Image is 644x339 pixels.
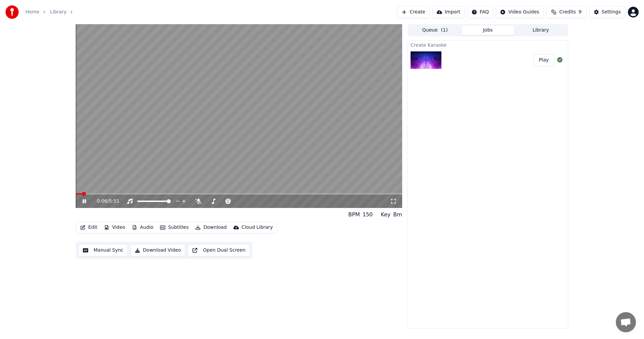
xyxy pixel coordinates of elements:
[130,244,185,256] button: Download Video
[533,54,554,66] button: Play
[409,26,462,35] button: Queue
[408,41,568,49] div: Create Karaoke
[109,198,119,205] span: 5:51
[78,244,128,256] button: Manual Sync
[188,244,250,256] button: Open Dual Screen
[467,6,493,18] button: FAQ
[441,27,448,34] span: ( 1 )
[393,211,402,219] div: Bm
[241,224,273,231] div: Cloud Library
[432,6,465,18] button: Import
[157,223,191,232] button: Subtitles
[546,6,587,18] button: Credits9
[129,223,156,232] button: Audio
[101,223,128,232] button: Video
[25,9,77,15] nav: breadcrumb
[496,6,543,18] button: Video Guides
[462,26,515,35] button: Jobs
[514,26,567,35] button: Library
[97,198,113,205] div: /
[559,9,576,15] span: Credits
[77,223,100,232] button: Edit
[616,312,636,332] div: Open chat
[589,6,625,18] button: Settings
[602,9,621,15] div: Settings
[348,211,360,219] div: BPM
[363,211,373,219] div: 150
[397,6,430,18] button: Create
[193,223,229,232] button: Download
[50,9,66,15] a: Library
[579,9,582,15] span: 9
[97,198,107,205] span: 0:06
[25,9,39,15] a: Home
[381,211,390,219] div: Key
[5,5,19,19] img: youka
